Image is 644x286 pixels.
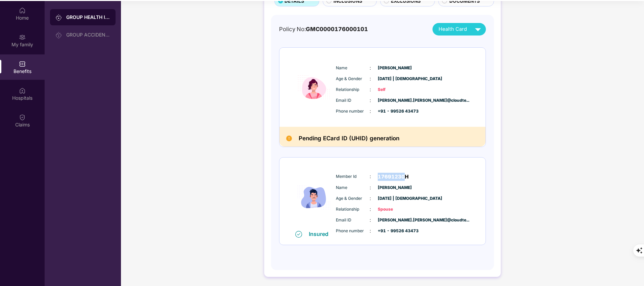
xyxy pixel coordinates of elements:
span: Relationship [336,87,370,93]
span: : [370,184,371,191]
span: Email ID [336,97,370,104]
div: GROUP ACCIDENTAL INSURANCE [66,32,110,38]
span: [PERSON_NAME].[PERSON_NAME]@cloudte... [378,97,412,104]
span: : [370,86,371,93]
span: Relationship [336,206,370,213]
span: Email ID [336,217,370,223]
img: svg+xml;base64,PHN2ZyB3aWR0aD0iMjAiIGhlaWdodD0iMjAiIHZpZXdCb3g9IjAgMCAyMCAyMCIgZmlsbD0ibm9uZSIgeG... [19,34,26,41]
img: svg+xml;base64,PHN2ZyBpZD0iQ2xhaW0iIHhtbG5zPSJodHRwOi8vd3d3LnczLm9yZy8yMDAwL3N2ZyIgd2lkdGg9IjIwIi... [19,114,26,121]
img: svg+xml;base64,PHN2ZyB4bWxucz0iaHR0cDovL3d3dy53My5vcmcvMjAwMC9zdmciIHZpZXdCb3g9IjAgMCAyNCAyNCIgd2... [472,23,484,35]
div: Policy No: [279,25,368,33]
img: svg+xml;base64,PHN2ZyB4bWxucz0iaHR0cDovL3d3dy53My5vcmcvMjAwMC9zdmciIHdpZHRoPSIxNiIgaGVpZ2h0PSIxNi... [295,231,302,238]
span: : [370,97,371,104]
span: : [370,216,371,224]
img: svg+xml;base64,PHN2ZyBpZD0iQmVuZWZpdHMiIHhtbG5zPSJodHRwOi8vd3d3LnczLm9yZy8yMDAwL3N2ZyIgd2lkdGg9Ij... [19,61,26,67]
span: +91 - 99526 43473 [378,228,412,234]
span: +91 - 99526 43473 [378,108,412,115]
span: Member Id [336,173,370,180]
span: : [370,108,371,115]
span: [DATE] | [DEMOGRAPHIC_DATA] [378,195,412,202]
span: Name [336,185,370,191]
button: Health Card [432,23,486,35]
span: : [370,173,371,180]
img: svg+xml;base64,PHN2ZyB3aWR0aD0iMjAiIGhlaWdodD0iMjAiIHZpZXdCb3g9IjAgMCAyMCAyMCIgZmlsbD0ibm9uZSIgeG... [55,32,62,39]
span: [PERSON_NAME].[PERSON_NAME]@cloudte... [378,217,412,223]
span: Self [378,87,412,93]
img: svg+xml;base64,PHN2ZyBpZD0iSG9tZSIgeG1sbnM9Imh0dHA6Ly93d3cudzMub3JnLzIwMDAvc3ZnIiB3aWR0aD0iMjAiIG... [19,7,26,14]
img: svg+xml;base64,PHN2ZyBpZD0iSG9zcGl0YWxzIiB4bWxucz0iaHR0cDovL3d3dy53My5vcmcvMjAwMC9zdmciIHdpZHRoPS... [19,87,26,94]
span: Phone number [336,228,370,234]
img: icon [294,54,334,120]
span: : [370,227,371,235]
h2: Pending ECard ID (UHID) generation [299,134,399,143]
span: : [370,75,371,82]
span: [PERSON_NAME] [378,185,412,191]
span: [PERSON_NAME] [378,65,412,71]
div: GROUP HEALTH INSURANCE [66,14,110,21]
span: [DATE] | [DEMOGRAPHIC_DATA] [378,76,412,82]
span: Age & Gender [336,195,370,202]
span: Health Card [439,25,467,33]
img: icon [294,165,334,230]
span: Phone number [336,108,370,115]
span: : [370,206,371,213]
span: : [370,195,371,202]
span: 17691230H [378,173,408,181]
span: : [370,64,371,72]
span: Spouse [378,206,412,213]
span: Age & Gender [336,76,370,82]
img: svg+xml;base64,PHN2ZyB3aWR0aD0iMjAiIGhlaWdodD0iMjAiIHZpZXdCb3g9IjAgMCAyMCAyMCIgZmlsbD0ibm9uZSIgeG... [55,14,62,21]
span: GMC0000176000101 [306,26,368,32]
img: Pending [286,136,292,141]
span: Name [336,65,370,71]
div: Insured [309,231,332,237]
